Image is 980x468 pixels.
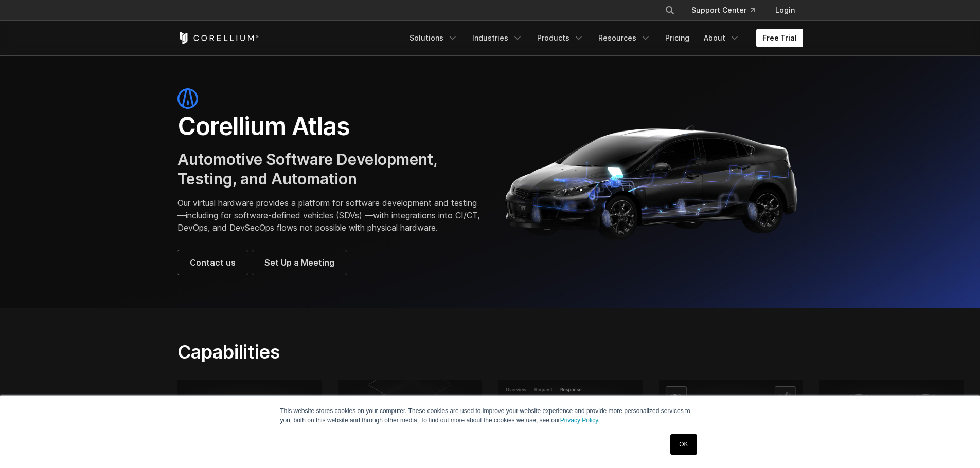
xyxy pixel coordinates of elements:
img: Corellium_Hero_Atlas_Header [501,117,803,246]
a: Corellium Home [177,32,259,44]
h2: Capabilities [177,341,587,363]
a: OK [670,434,697,455]
span: Contact us [190,256,236,269]
p: This website stores cookies on your computer. These cookies are used to improve your website expe... [280,406,700,425]
a: Contact us [177,250,248,275]
span: Automotive Software Development, Testing, and Automation [177,150,437,188]
a: Industries [466,29,529,47]
a: Pricing [659,29,696,47]
p: Our virtual hardware provides a platform for software development and testing—including for softw... [177,197,480,234]
a: Login [767,1,803,20]
a: Support Center [683,1,763,20]
a: Free Trial [756,29,803,47]
a: About [698,29,746,47]
a: Set Up a Meeting [252,250,347,275]
a: Products [531,29,590,47]
a: Solutions [403,29,464,47]
a: Resources [592,29,657,47]
h1: Corellium Atlas [177,111,480,142]
button: Search [661,1,679,20]
img: atlas-icon [177,88,198,109]
div: Navigation Menu [652,1,803,20]
div: Navigation Menu [403,29,803,47]
span: Set Up a Meeting [264,256,334,269]
a: Privacy Policy. [560,417,600,424]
